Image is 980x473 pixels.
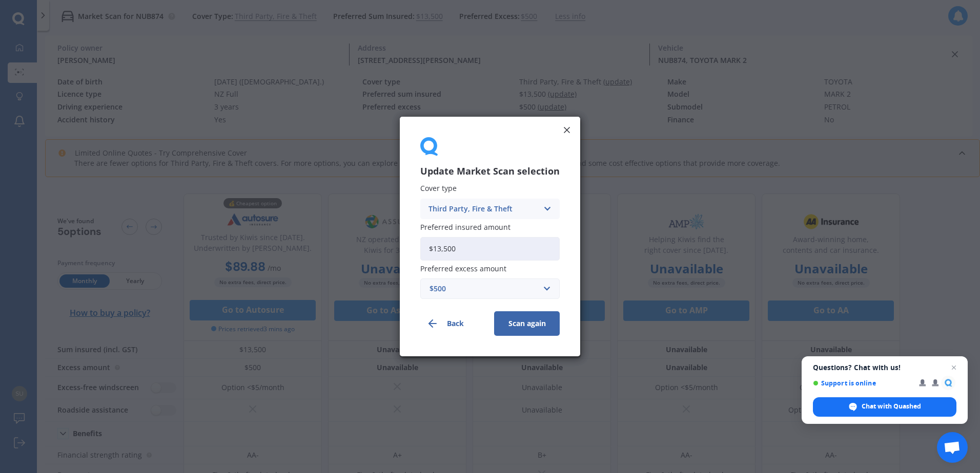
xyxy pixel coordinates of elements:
div: Third Party, Fire & Theft [428,203,538,214]
span: Close chat [948,361,960,374]
h3: Update Market Scan selection [420,165,560,177]
button: Scan again [494,311,560,336]
span: Preferred excess amount [420,264,506,273]
span: Support is online [813,379,912,387]
div: $500 [430,283,538,294]
button: Back [420,311,486,336]
span: Chat with Quashed [862,402,921,411]
div: Open chat [937,432,968,463]
span: Questions? Chat with us! [813,363,956,372]
div: Chat with Quashed [813,397,956,417]
span: Cover type [420,184,457,193]
input: Enter amount [420,237,560,261]
span: Preferred insured amount [420,222,511,232]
